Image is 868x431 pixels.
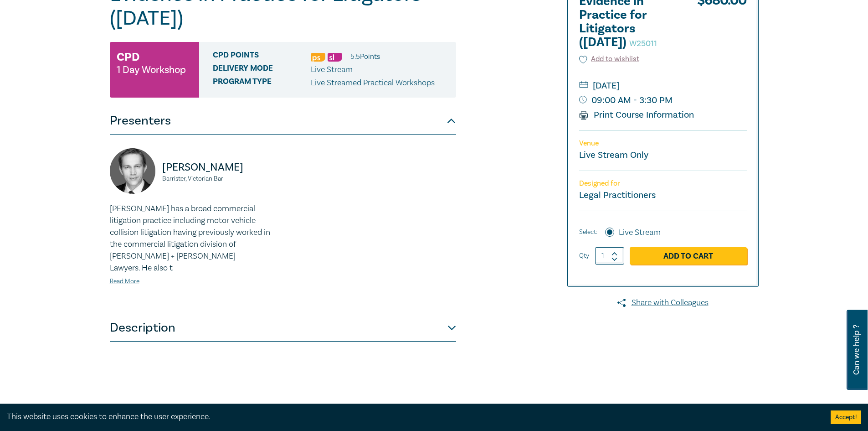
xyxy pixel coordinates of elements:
p: [PERSON_NAME] has a broad commercial litigation practice including motor vehicle collision litiga... [110,203,277,274]
button: Add to wishlist [579,54,640,64]
small: [DATE] [579,78,747,93]
span: Select: [579,227,597,237]
span: Live Stream [311,64,353,75]
input: 1 [595,247,624,265]
img: https://s3.ap-southeast-2.amazonaws.com/leo-cussen-store-production-content/Contacts/Brad%20Wrigh... [110,148,155,194]
small: Barrister, Victorian Bar [162,176,277,182]
span: Program type [213,77,311,89]
p: Venue [579,139,747,148]
button: Accept cookies [831,410,861,424]
a: Print Course Information [579,109,694,121]
label: Qty [579,251,589,261]
a: Live Stream Only [579,149,648,161]
img: Professional Skills [311,53,325,62]
small: 09:00 AM - 3:30 PM [579,93,747,108]
p: Designed for [579,179,747,188]
a: Add to Cart [630,247,747,265]
small: W25011 [629,38,657,49]
small: 1 Day Workshop [117,65,186,74]
button: Presenters [110,107,456,135]
button: Description [110,314,456,342]
a: Share with Colleagues [567,297,759,309]
h3: CPD [117,49,139,65]
img: Substantive Law [328,53,342,62]
div: This website uses cookies to enhance the user experience. [7,411,817,423]
p: [PERSON_NAME] [162,160,277,175]
span: Can we help ? [852,315,861,384]
li: 5.5 Point s [350,51,380,62]
p: Live Streamed Practical Workshops [311,77,435,89]
a: Read More [110,277,139,286]
span: CPD Points [213,51,311,62]
span: Delivery Mode [213,64,311,76]
small: Legal Practitioners [579,189,656,201]
label: Live Stream [619,227,661,239]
